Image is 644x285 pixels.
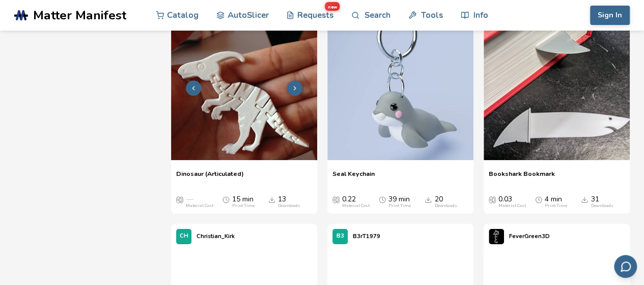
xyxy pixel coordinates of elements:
a: FeverGreen3D's profileFeverGreen3D [484,224,555,249]
div: Print Time [388,203,411,209]
span: B3 [337,233,344,240]
div: Downloads [434,203,457,209]
button: Send feedback via email [614,255,637,278]
div: 13 [278,195,300,209]
span: Average Print Time [222,195,230,203]
span: Downloads [268,195,275,203]
div: 31 [591,195,613,209]
a: Dinosaur (Articulated) [176,170,244,185]
div: 0.22 [342,195,370,209]
span: Average Print Time [379,195,386,203]
button: Sign In [590,6,630,25]
span: Average Print Time [535,195,542,203]
div: Print Time [545,203,567,209]
span: Average Cost [489,195,496,203]
span: Average Cost [176,195,183,203]
div: 39 min [388,195,411,209]
div: 0.03 [498,195,526,209]
img: FeverGreen3D's profile [489,229,504,244]
div: Print Time [232,203,255,209]
div: Downloads [591,203,613,209]
div: Material Cost [342,203,370,209]
div: Material Cost [186,203,213,209]
span: — [186,195,193,203]
a: Seal Keychain [332,170,375,185]
span: CH [180,233,188,240]
span: Matter Manifest [33,8,126,22]
span: new [325,2,340,11]
div: 15 min [232,195,255,209]
div: 20 [434,195,457,209]
p: Christian_Kirk [197,231,235,242]
span: Average Cost [332,195,340,203]
span: Downloads [581,195,588,203]
a: Bookshark Bookmark [489,170,555,185]
div: 4 min [545,195,567,209]
span: Downloads [425,195,432,203]
p: B3rT1979 [353,231,380,242]
div: Material Cost [498,203,526,209]
div: Downloads [278,203,300,209]
p: FeverGreen3D [509,231,550,242]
